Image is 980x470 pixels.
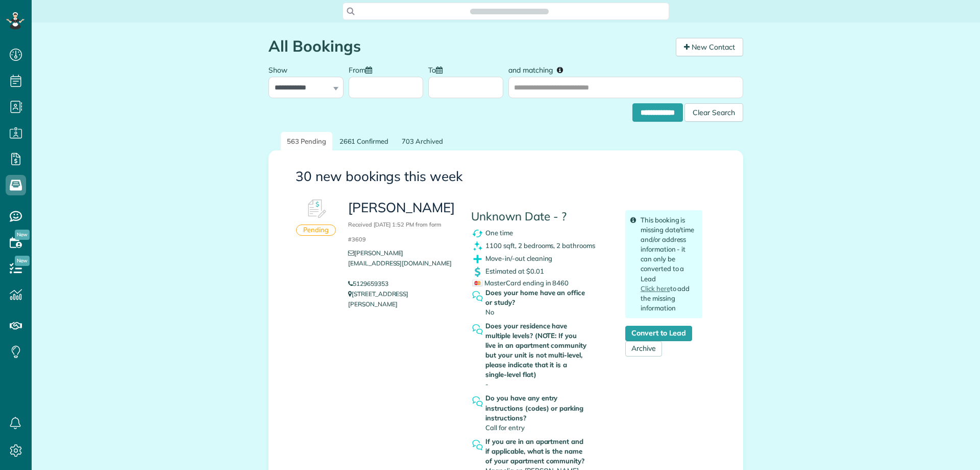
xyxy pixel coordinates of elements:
[485,254,552,262] span: Move-in/-out cleaning
[348,221,442,243] small: Received [DATE] 1:52 PM from form #3609
[485,288,589,307] strong: Does your home have an office or study?
[296,225,336,236] div: Pending
[471,210,610,223] h4: Unknown Date - ?
[625,210,702,318] div: This booking is missing date/time and/or address information - it can only be converted to a Lead...
[485,229,513,237] span: One time
[485,380,488,388] span: -
[281,132,332,151] a: 563 Pending
[625,341,662,356] a: Archive
[471,395,484,408] img: question_symbol_icon-fa7b350da2b2fea416cef77984ae4cf4944ea5ab9e3d5925827a5d6b7129d3f6.png
[348,289,456,309] p: [STREET_ADDRESS][PERSON_NAME]
[480,6,538,16] span: Search ZenMaid…
[471,323,484,336] img: question_symbol_icon-fa7b350da2b2fea416cef77984ae4cf4944ea5ab9e3d5925827a5d6b7129d3f6.png
[485,267,544,275] span: Estimated at $0.01
[348,200,456,244] h3: [PERSON_NAME]
[641,284,670,293] a: Click here
[684,105,743,113] a: Clear Search
[485,393,589,422] strong: Do you have any entry instructions (codes) or parking instructions?
[348,249,452,277] a: [PERSON_NAME][EMAIL_ADDRESS][DOMAIN_NAME]
[471,290,484,303] img: question_symbol_icon-fa7b350da2b2fea416cef77984ae4cf4944ea5ab9e3d5925827a5d6b7129d3f6.png
[485,241,595,250] span: 1100 sqft, 2 bedrooms, 2 bathrooms
[485,321,589,379] strong: Does your residence have multiple levels? (NOTE: If you live in an apartment community but your u...
[268,38,668,55] h1: All Bookings
[428,60,448,79] label: To
[333,132,395,151] a: 2661 Confirmed
[625,326,692,341] a: Convert to Lead
[301,194,331,225] img: Booking #596523
[471,253,484,265] img: extras_symbol_icon-f5f8d448bd4f6d592c0b405ff41d4b7d97c126065408080e4130a9468bdbe444.png
[508,60,570,79] label: and matching
[684,103,743,122] div: Clear Search
[471,439,484,452] img: question_symbol_icon-fa7b350da2b2fea416cef77984ae4cf4944ea5ab9e3d5925827a5d6b7129d3f6.png
[15,230,30,240] span: New
[15,256,30,266] span: New
[471,227,484,240] img: recurrence_symbol_icon-7cc721a9f4fb8f7b0289d3d97f09a2e367b638918f1a67e51b1e7d8abe5fb8d8.png
[485,308,494,316] span: No
[485,437,589,466] strong: If you are in an apartment and if applicable, what is the name of your apartment community?
[296,169,716,184] h3: 30 new bookings this week
[396,132,449,151] a: 703 Archived
[349,60,377,79] label: From
[471,265,484,278] img: dollar_symbol_icon-bd8a6898b2649ec353a9eba708ae97d8d7348bddd7d2aed9b7e4bf5abd9f4af5.png
[485,423,524,432] span: Call for entry
[676,38,743,56] a: New Contact
[348,280,388,287] a: 5129659353
[471,240,484,253] img: clean_symbol_icon-dd072f8366c07ea3eb8378bb991ecd12595f4b76d916a6f83395f9468ae6ecae.png
[472,279,569,287] span: MasterCard ending in 8460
